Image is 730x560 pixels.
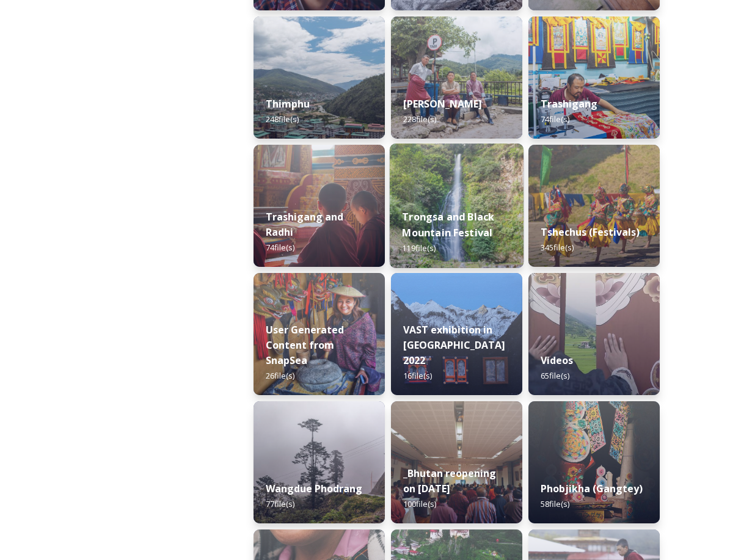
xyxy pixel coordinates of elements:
[266,114,299,125] span: 248 file(s)
[403,498,436,509] span: 100 file(s)
[403,370,432,381] span: 16 file(s)
[390,144,524,268] img: 2022-10-01%252018.12.56.jpg
[528,401,660,523] img: Phobjika%2520by%2520Matt%2520Dutile2.jpg
[541,370,569,381] span: 65 file(s)
[254,145,385,267] img: Trashigang%2520and%2520Rangjung%2520060723%2520by%2520Amp%2520Sripimanwat-32.jpg
[403,467,496,495] strong: _Bhutan reopening on [DATE]
[254,273,385,395] img: 0FDA4458-C9AB-4E2F-82A6-9DC136F7AE71.jpeg
[403,323,505,367] strong: VAST exhibition in [GEOGRAPHIC_DATA] 2022
[266,370,294,381] span: 26 file(s)
[266,97,310,111] strong: Thimphu
[266,242,294,253] span: 74 file(s)
[391,273,522,395] img: VAST%2520Bhutan%2520art%2520exhibition%2520in%2520Brussels3.jpg
[391,16,522,139] img: Trashi%2520Yangtse%2520090723%2520by%2520Amp%2520Sripimanwat-187.jpg
[541,97,597,111] strong: Trashigang
[541,114,569,125] span: 74 file(s)
[266,498,294,509] span: 77 file(s)
[541,354,573,367] strong: Videos
[541,482,643,495] strong: Phobjikha (Gangtey)
[541,242,574,253] span: 345 file(s)
[266,323,344,367] strong: User Generated Content from SnapSea
[266,210,343,239] strong: Trashigang and Radhi
[403,97,482,111] strong: [PERSON_NAME]
[528,273,660,395] img: Textile.jpg
[528,16,660,139] img: Trashigang%2520and%2520Rangjung%2520060723%2520by%2520Amp%2520Sripimanwat-66.jpg
[403,114,436,125] span: 228 file(s)
[391,401,522,523] img: DSC00319.jpg
[541,498,569,509] span: 58 file(s)
[528,145,660,267] img: Dechenphu%2520Festival14.jpg
[266,482,362,495] strong: Wangdue Phodrang
[402,210,494,239] strong: Trongsa and Black Mountain Festival
[254,16,385,139] img: Thimphu%2520190723%2520by%2520Amp%2520Sripimanwat-43.jpg
[254,401,385,523] img: 2022-10-01%252016.15.46.jpg
[402,242,436,253] span: 119 file(s)
[541,225,640,239] strong: Tshechus (Festivals)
